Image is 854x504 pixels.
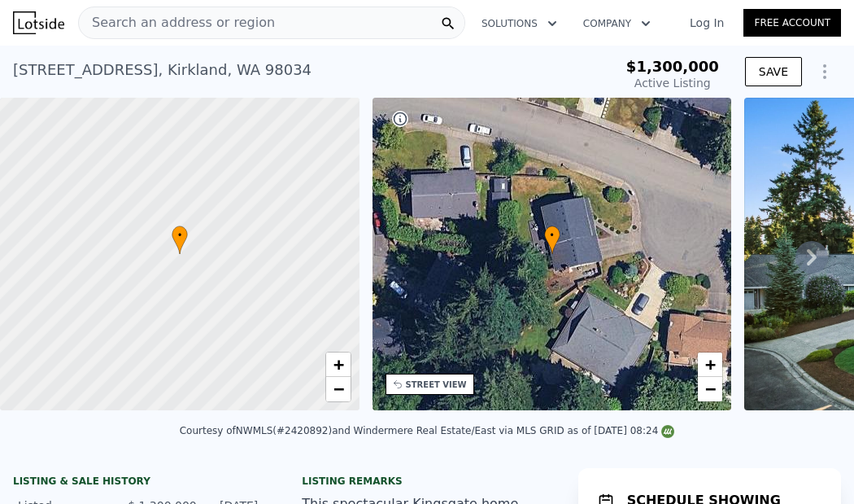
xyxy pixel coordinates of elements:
span: • [172,228,188,243]
span: − [705,379,716,399]
span: $1,300,000 [626,58,719,75]
div: [STREET_ADDRESS] , Kirkland , WA 98034 [13,59,312,81]
img: NWMLS Logo [661,425,674,438]
div: LISTING & SALE HISTORY [13,475,263,491]
div: Listing remarks [302,475,551,488]
div: • [172,226,188,254]
div: STREET VIEW [406,379,467,391]
button: Solutions [468,9,570,38]
span: Search an address or region [79,13,275,33]
span: • [544,228,560,243]
button: Company [570,9,664,38]
span: + [333,354,343,375]
a: Zoom in [698,353,722,377]
span: − [333,379,343,399]
span: Active Listing [634,77,711,90]
a: Zoom in [326,353,351,377]
span: + [705,354,716,375]
a: Zoom out [326,377,351,401]
div: Courtesy of NWMLS (#2420892) and Windermere Real Estate/East via MLS GRID as of [DATE] 08:24 [180,425,675,436]
img: Lotside [13,11,64,34]
div: • [544,226,560,254]
button: SAVE [745,57,802,86]
a: Zoom out [698,377,722,401]
a: Log In [670,15,743,31]
button: Show Options [808,55,841,88]
a: Free Account [743,9,841,37]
